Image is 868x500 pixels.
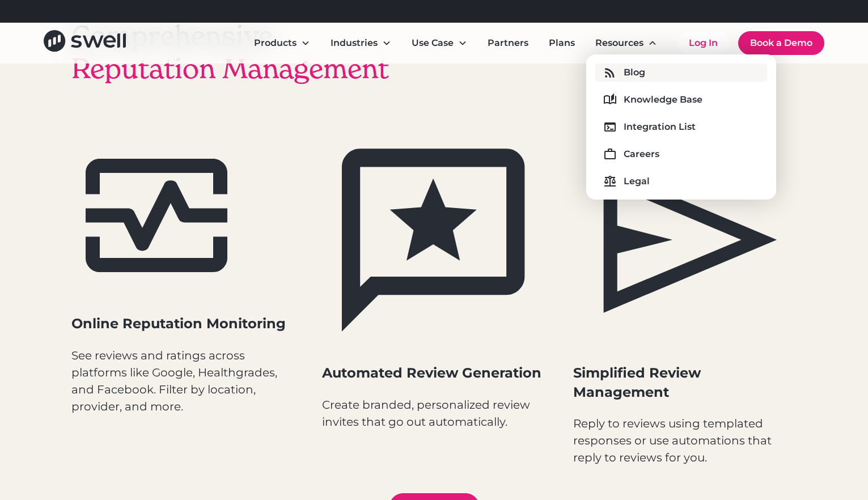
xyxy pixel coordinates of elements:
[595,91,767,109] a: Knowledge Base
[678,32,729,54] a: Log In
[624,66,645,79] div: Blog
[71,314,295,333] h3: Online Reputation Monitoring
[71,52,389,86] span: Reputation Management
[322,363,546,383] h3: Automated Review Generation
[586,54,776,200] nav: Resources
[595,36,643,50] div: Resources
[624,147,659,161] div: Careers
[245,32,319,54] div: Products
[624,120,696,134] div: Integration List
[595,145,767,163] a: Careers
[595,63,767,82] a: Blog
[412,36,454,50] div: Use Case
[573,363,797,401] h3: Simplified Review Management
[479,32,537,54] a: Partners
[624,93,702,107] div: Knowledge Base
[586,32,666,54] div: Resources
[540,32,584,54] a: Plans
[254,36,297,50] div: Products
[71,20,389,85] h2: Comprehensive
[573,415,797,466] p: Reply to reviews using templated responses or use automations that reply to reviews for you.
[331,36,378,50] div: Industries
[624,175,650,188] div: Legal
[71,347,295,415] p: See reviews and ratings across platforms like Google, Healthgrades, and Facebook. Filter by locat...
[595,172,767,190] a: Legal
[321,32,400,54] div: Industries
[738,31,824,55] a: Book a Demo
[44,30,126,56] a: home
[595,118,767,136] a: Integration List
[322,396,546,430] p: Create branded, personalized review invites that go out automatically.
[403,32,476,54] div: Use Case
